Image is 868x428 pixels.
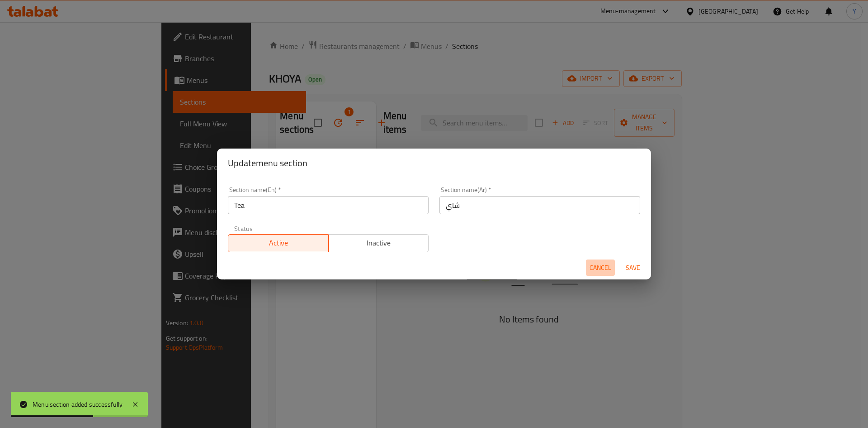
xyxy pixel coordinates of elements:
button: Active [228,234,329,252]
button: Cancel [586,260,615,276]
button: Inactive [328,234,429,252]
div: Menu section added successfully [33,399,123,409]
span: Save [622,262,644,274]
input: Please enter section name(ar) [439,196,640,214]
input: Please enter section name(en) [228,196,429,214]
button: Save [618,260,647,276]
span: Active [232,236,325,250]
h2: Update menu section [228,156,640,170]
span: Inactive [332,236,425,250]
span: Cancel [590,262,611,274]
